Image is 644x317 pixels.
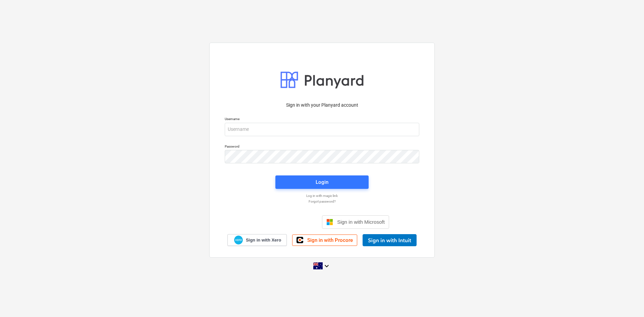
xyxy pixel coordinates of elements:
[316,178,328,187] div: Login
[234,235,243,245] img: Xero logo
[221,199,423,204] a: Forgot password?
[221,194,423,198] a: Log in with magic link
[326,219,333,225] img: Microsoft logo
[227,234,287,246] a: Sign in with Xero
[252,215,320,229] iframe: Sign in with Google Button
[337,219,385,225] span: Sign in with Microsoft
[610,285,644,317] iframe: Chat Widget
[225,117,419,122] p: Username
[225,102,419,109] p: Sign in with your Planyard account
[225,123,419,136] input: Username
[246,237,281,243] span: Sign in with Xero
[323,262,331,270] i: keyboard_arrow_down
[307,237,353,243] span: Sign in with Procore
[275,175,369,189] button: Login
[292,234,357,246] a: Sign in with Procore
[225,144,419,150] p: Password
